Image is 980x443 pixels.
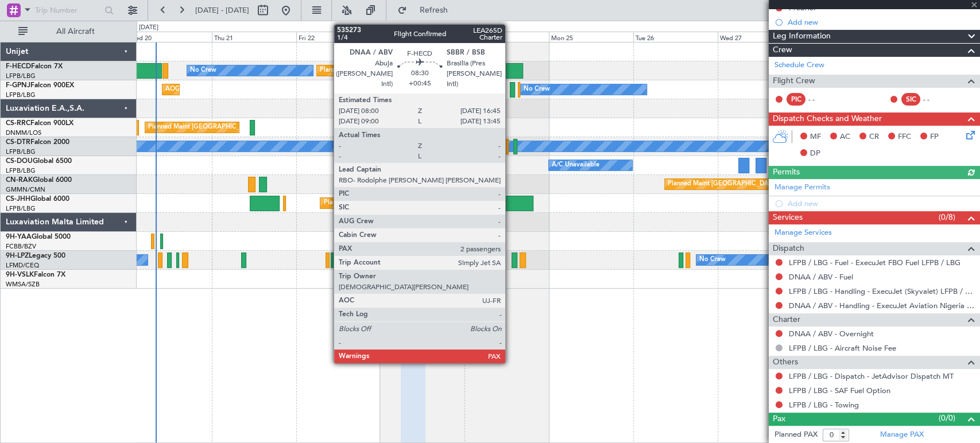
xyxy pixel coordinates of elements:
[773,313,800,327] span: Charter
[923,94,949,104] div: - -
[323,195,504,212] div: Planned Maint [GEOGRAPHIC_DATA] ([GEOGRAPHIC_DATA])
[788,17,974,27] div: Add new
[6,196,30,203] span: CS-JHH
[6,120,73,127] a: CS-RRCFalcon 900LX
[880,429,924,441] a: Manage PAX
[6,139,69,146] a: CS-DTRFalcon 2000
[6,196,69,203] a: CS-JHHGlobal 6000
[380,32,464,42] div: Sat 23
[774,429,818,441] label: Planned PAX
[789,286,974,296] a: LFPB / LBG - Handling - ExecuJet (Skyvalet) LFPB / LBG
[789,301,974,310] a: DNAA / ABV - Handling - ExecuJet Aviation Nigeria DNAA
[552,157,599,174] div: A/C Unavailable
[6,158,33,165] span: CS-DOU
[699,251,726,269] div: No Crew
[165,81,359,98] div: AOG Maint Hyères ([GEOGRAPHIC_DATA]-[GEOGRAPHIC_DATA])
[6,177,33,184] span: CN-RAK
[549,32,633,42] div: Mon 25
[789,343,896,353] a: LFPB / LBG - Aircraft Noise Fee
[789,272,853,282] a: DNAA / ABV - Fuel
[6,82,74,89] a: F-GPNJFalcon 900EX
[789,258,960,267] a: LFPB / LBG - Fuel - ExecuJet FBO Fuel LFPB / LBG
[6,139,30,146] span: CS-DTR
[409,6,458,14] span: Refresh
[6,252,29,259] span: 9H-LPZ
[6,63,31,70] span: F-HECD
[392,1,461,20] button: Refresh
[30,28,121,36] span: All Aircraft
[773,211,803,224] span: Services
[6,120,30,127] span: CS-RRC
[789,371,954,381] a: LFPB / LBG - Dispatch - JetAdvisor Dispatch MT
[6,252,65,259] a: 9H-LPZLegacy 500
[901,93,920,106] div: SIC
[633,32,718,42] div: Tue 26
[6,177,72,184] a: CN-RAKGlobal 6000
[6,82,30,89] span: F-GPNJ
[898,131,911,143] span: FFC
[296,32,381,42] div: Fri 22
[195,5,249,15] span: [DATE] - [DATE]
[668,176,849,193] div: Planned Maint [GEOGRAPHIC_DATA] ([GEOGRAPHIC_DATA])
[139,23,158,33] div: [DATE]
[930,131,939,143] span: FP
[6,158,72,165] a: CS-DOUGlobal 6500
[773,112,882,126] span: Dispatch Checks and Weather
[6,261,39,270] a: LFMD/CEQ
[35,2,101,19] input: Trip Number
[6,147,36,156] a: LFPB/LBG
[774,60,824,71] a: Schedule Crew
[869,131,879,143] span: CR
[190,62,216,79] div: No Crew
[774,227,832,239] a: Manage Services
[787,93,805,106] div: PIC
[773,44,792,57] span: Crew
[773,242,804,255] span: Dispatch
[6,280,40,289] a: WMSA/SZB
[789,386,890,395] a: LFPB / LBG - SAF Fuel Option
[773,75,815,88] span: Flight Crew
[789,329,874,339] a: DNAA / ABV - Overnight
[6,129,41,137] a: DNMM/LOS
[6,234,32,240] span: 9H-YAA
[13,22,125,41] button: All Aircraft
[773,30,831,43] span: Leg Information
[6,72,36,80] a: LFPB/LBG
[6,271,65,278] a: 9H-VSLKFalcon 7X
[6,271,34,278] span: 9H-VSLK
[840,131,850,143] span: AC
[464,32,549,42] div: Sun 24
[808,94,834,104] div: - -
[524,81,550,98] div: No Crew
[939,211,955,223] span: (0/8)
[718,32,802,42] div: Wed 27
[810,131,821,143] span: MF
[6,242,36,251] a: FCBB/BZV
[773,356,798,369] span: Others
[320,62,501,79] div: Planned Maint [GEOGRAPHIC_DATA] ([GEOGRAPHIC_DATA])
[127,32,212,42] div: Wed 20
[212,32,296,42] div: Thu 21
[6,234,71,240] a: 9H-YAAGlobal 5000
[773,413,785,426] span: Pax
[6,91,36,99] a: LFPB/LBG
[6,63,63,70] a: F-HECDFalcon 7X
[6,204,36,213] a: LFPB/LBG
[789,400,859,410] a: LFPB / LBG - Towing
[6,185,45,194] a: GMMN/CMN
[939,412,955,424] span: (0/0)
[6,166,36,175] a: LFPB/LBG
[148,119,329,136] div: Planned Maint [GEOGRAPHIC_DATA] ([GEOGRAPHIC_DATA])
[810,148,820,160] span: DP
